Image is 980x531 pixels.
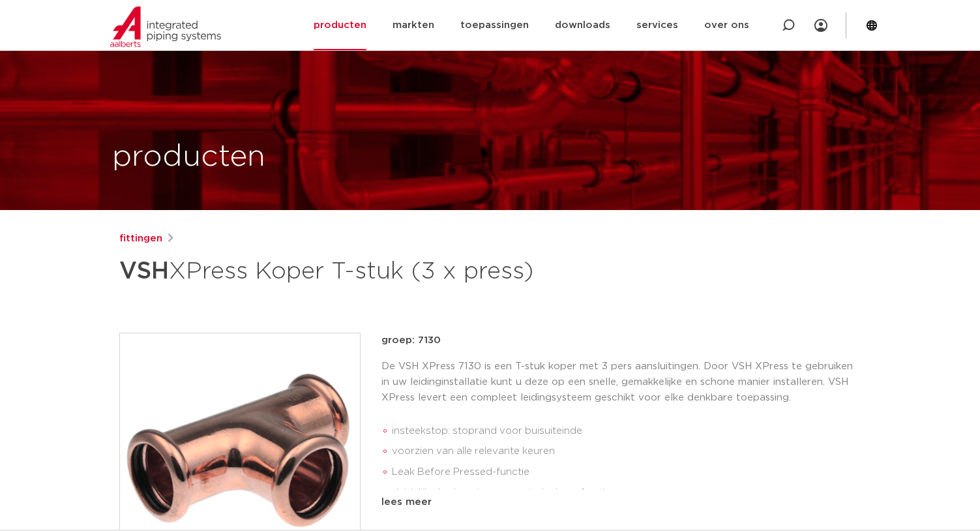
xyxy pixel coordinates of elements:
[392,462,861,483] li: Leak Before Pressed-functie
[119,231,162,247] a: fittingen
[119,260,169,283] strong: VSH
[381,359,861,406] p: De VSH XPress 7130 is een T-stuk koper met 3 pers aansluitingen. Door VSH XPress te gebruiken in ...
[392,421,861,442] li: insteekstop: stoprand voor buisuiteinde
[392,483,861,504] li: duidelijke herkenning van materiaal en afmeting
[381,494,861,510] div: lees meer
[392,441,861,462] li: voorzien van alle relevante keuren
[381,333,861,348] p: groep: 7130
[119,252,609,291] h1: XPress Koper T-stuk (3 x press)
[112,136,265,178] h1: producten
